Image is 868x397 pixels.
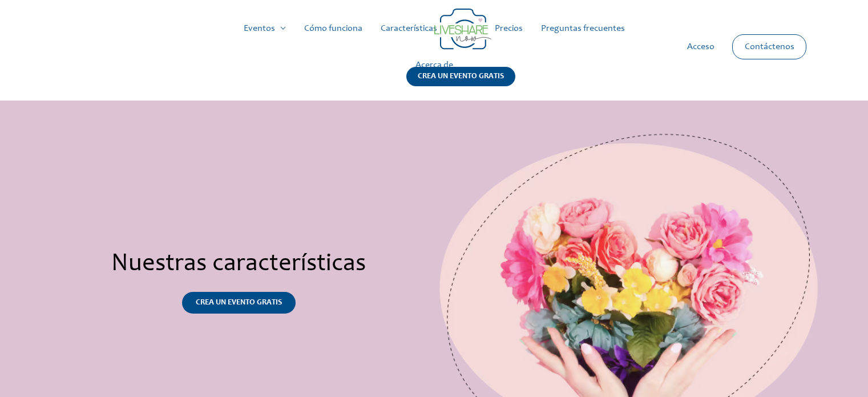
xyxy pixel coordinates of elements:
[295,10,372,47] a: Cómo funciona
[406,67,515,101] a: CREA UN EVENTO GRATIS
[745,42,794,51] font: Contáctenos
[678,29,724,65] a: Acceso
[687,42,714,51] font: Acceso
[235,10,295,47] a: Eventos
[532,10,634,47] a: Preguntas frecuentes
[418,73,504,81] font: CREA UN EVENTO GRATIS
[415,61,453,70] font: Acerca de
[304,24,362,33] font: Cómo funciona
[434,9,491,50] img: Logotipo de LiveShare: Capture y comparta recuerdos de eventos
[244,24,275,33] font: Eventos
[196,299,282,307] font: CREA UN EVENTO GRATIS
[495,24,523,33] font: Precios
[406,47,462,83] a: Acerca de
[182,292,296,314] a: CREA UN EVENTO GRATIS
[20,10,848,83] nav: Navegación del sitio
[486,10,532,47] a: Precios
[111,252,366,277] font: Nuestras características
[736,35,804,59] a: Contáctenos
[372,10,446,47] a: Características
[541,24,625,33] font: Preguntas frecuentes
[381,24,437,33] font: Características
